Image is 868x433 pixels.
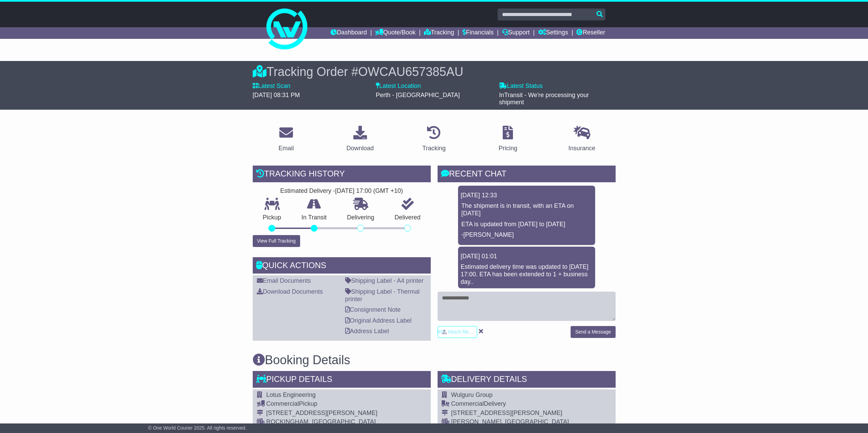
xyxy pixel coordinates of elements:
a: Email [274,123,298,155]
div: Estimated delivery time was updated to [DATE] 17:00. ETA has been extended to 1 + business day.. [461,263,592,285]
a: Download [342,123,378,155]
div: ROCKINGHAM, [GEOGRAPHIC_DATA] [266,418,378,426]
span: [DATE] 08:31 PM [253,92,300,98]
span: Commercial [266,400,299,407]
div: Download [347,144,374,153]
div: [STREET_ADDRESS][PERSON_NAME] [266,409,378,417]
button: View Full Tracking [253,235,300,247]
div: Insurance [569,144,595,153]
div: Pickup Details [253,371,431,389]
p: ETA is updated from [DATE] to [DATE] [461,221,592,228]
div: Tracking [422,144,445,153]
a: Download Documents [257,288,323,295]
span: Perth - [GEOGRAPHIC_DATA] [376,92,460,98]
div: [STREET_ADDRESS][PERSON_NAME] [451,409,612,417]
div: Quick Actions [253,257,431,276]
div: [DATE] 01:01 [461,253,592,260]
a: Settings [538,27,568,39]
a: Address Label [345,328,389,335]
div: Estimated Delivery - [253,187,431,195]
div: RECENT CHAT [438,166,616,184]
a: Reseller [576,27,605,39]
div: Tracking history [253,166,431,184]
a: Insurance [564,123,600,155]
div: Pickup [266,400,378,408]
span: Lotus Engineering [266,391,316,398]
div: [DATE] 17:00 (GMT +10) [335,187,403,195]
label: Latest Location [376,82,421,90]
p: Pickup [253,214,292,221]
a: Shipping Label - Thermal printer [345,288,420,303]
p: Delivering [337,214,385,221]
span: OWCAU657385AU [358,65,463,79]
p: Delivered [384,214,431,221]
p: -[PERSON_NAME] [461,231,592,239]
div: [DATE] 12:33 [461,192,592,199]
div: Pricing [499,144,517,153]
a: Tracking [424,27,454,39]
a: Pricing [494,123,522,155]
a: Original Address Label [345,317,412,324]
div: Tracking Order # [253,64,616,79]
span: Commercial [451,400,484,407]
a: Email Documents [257,277,311,284]
span: InTransit - We're processing your shipment [499,92,589,106]
button: Send a Message [571,326,615,338]
a: Financials [462,27,494,39]
a: Consignment Note [345,306,401,313]
div: [PERSON_NAME], [GEOGRAPHIC_DATA] [451,418,612,426]
a: Shipping Label - A4 printer [345,277,424,284]
div: Delivery [451,400,612,408]
h3: Booking Details [253,353,616,367]
span: © One World Courier 2025. All rights reserved. [148,425,247,431]
span: Wulguru Group [451,391,493,398]
a: Tracking [418,123,450,155]
label: Latest Status [499,82,543,90]
a: Quote/Book [375,27,415,39]
a: Dashboard [330,27,367,39]
div: Email [278,144,294,153]
p: The shipment is in transit, with an ETA on [DATE] [461,202,592,217]
p: In Transit [291,214,337,221]
label: Latest Scan [253,82,291,90]
a: Support [502,27,530,39]
div: Delivery Details [438,371,616,389]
